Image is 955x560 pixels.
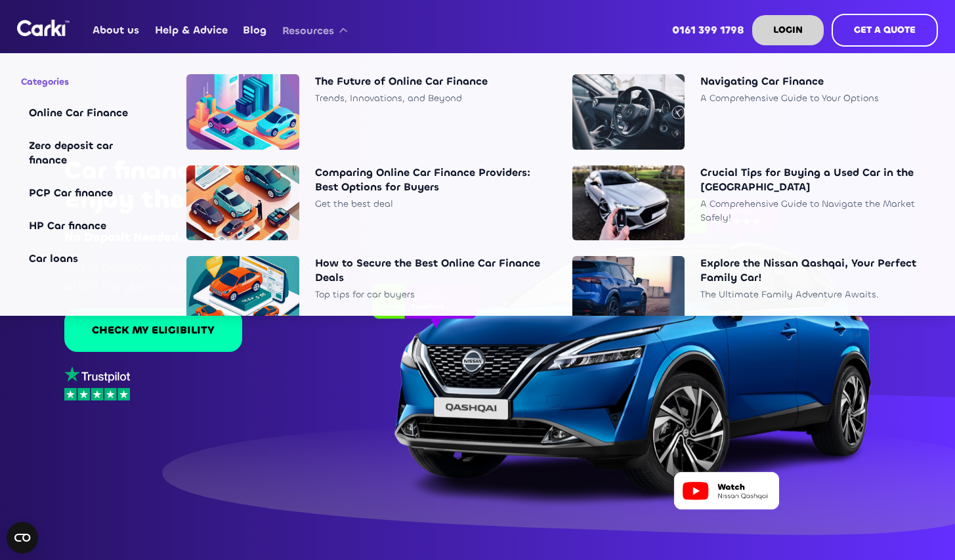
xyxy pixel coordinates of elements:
a: home [17,20,70,36]
div: Resources [282,24,334,38]
div: HP Car finance [29,219,150,233]
div: Trends, Innovations, and Beyond [315,91,541,105]
a: The Future of Online Car FinanceTrends, Innovations, and Beyond [179,66,549,158]
div: Resources [274,5,360,55]
a: Comparing Online Car Finance Providers: Best Options for BuyersGet the best deal [179,158,549,249]
a: Online Car Finance [21,98,158,128]
a: CHECK MY ELIGIBILITY [64,309,242,352]
a: Crucial Tips for Buying a Used Car in the [GEOGRAPHIC_DATA]A Comprehensive Guide to Navigate the ... [564,158,935,249]
a: Navigating Car FinanceA Comprehensive Guide to Your Options [564,66,935,158]
a: Zero deposit car finance [21,131,158,175]
img: stars [64,388,130,400]
a: 0161 399 1798 [665,5,752,56]
div: Explore the Nissan Qashqai, Your Perfect Family Car! [700,256,926,285]
div: CHECK MY ELIGIBILITY [92,323,215,337]
strong: LOGIN [773,24,803,36]
div: PCP Car finance [29,186,150,200]
a: About us [85,5,147,56]
a: LOGIN [752,15,824,45]
a: How to Secure the Best Online Car Finance DealsTop tips for car buyers [179,248,549,339]
div: Get the best deal [315,197,541,211]
div: A Comprehensive Guide to Your Options [700,91,926,105]
h4: Categories [21,74,158,90]
button: Open CMP widget [7,522,38,553]
a: HP Car finance [21,211,158,241]
div: Online Car Finance [29,106,150,120]
img: Logo [17,20,70,36]
div: Navigating Car Finance [700,74,926,89]
div: Comparing Online Car Finance Providers: Best Options for Buyers [315,165,541,194]
div: Zero deposit car finance [29,139,150,167]
div: The Ultimate Family Adventure Awaits. [700,288,926,301]
div: Crucial Tips for Buying a Used Car in the [GEOGRAPHIC_DATA] [700,165,926,194]
a: Car loans [21,244,158,274]
div: A Comprehensive Guide to Navigate the Market Safely! [700,197,926,225]
div: Top tips for car buyers [315,288,541,301]
div: The Future of Online Car Finance [315,74,541,89]
a: PCP Car finance [21,178,158,208]
div: Car loans [29,251,150,266]
strong: GET A QUOTE [854,24,916,36]
strong: 0161 399 1798 [672,23,744,37]
img: trustpilot [64,366,130,383]
div: How to Secure the Best Online Car Finance Deals [315,256,541,285]
a: GET A QUOTE [832,14,938,47]
a: Blog [236,5,274,56]
a: Explore the Nissan Qashqai, Your Perfect Family Car!The Ultimate Family Adventure Awaits. [564,248,935,339]
a: Help & Advice [147,5,235,56]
